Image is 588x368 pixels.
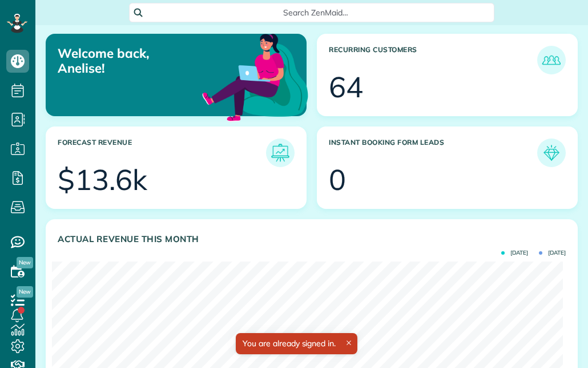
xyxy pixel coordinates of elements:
[236,333,357,354] div: You are already signed in.
[329,73,363,101] div: 64
[58,46,224,76] p: Welcome back, Anelise!
[58,139,266,167] h3: Forecast Revenue
[539,250,566,256] span: [DATE]
[58,165,147,194] div: $13.6k
[200,21,311,132] img: dashboard_welcome-42a62b7d889689a78055ac9021e634bf52bae3f8056760290aed330b23ab8690.png
[329,165,346,194] div: 0
[58,234,566,244] h3: Actual Revenue this month
[17,257,33,268] span: New
[540,141,563,164] img: icon_form_leads-04211a6a04a5b2264e4ee56bc0799ec3eb69b7e499cbb523a139df1d13a81ae0.png
[269,141,292,164] img: icon_forecast_revenue-8c13a41c7ed35a8dcfafea3cbb826a0462acb37728057bba2d056411b612bbbe.png
[501,250,528,256] span: [DATE]
[17,286,33,298] span: New
[329,46,537,74] h3: Recurring Customers
[329,139,537,167] h3: Instant Booking Form Leads
[540,49,563,72] img: icon_recurring_customers-cf858462ba22bcd05b5a5880d41d6543d210077de5bb9ebc9590e49fd87d84ed.png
